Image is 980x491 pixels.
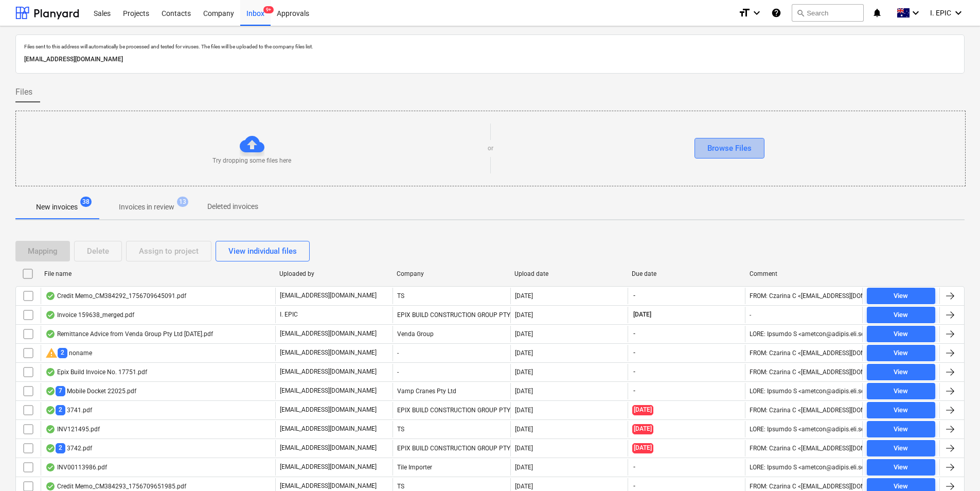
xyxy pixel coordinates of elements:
div: View [894,443,908,454]
span: warning [45,347,58,359]
span: [DATE] [632,310,652,319]
button: Search [792,4,864,22]
p: [EMAIL_ADDRESS][DOMAIN_NAME] [280,406,377,414]
div: noname [45,347,92,359]
div: View [894,424,908,435]
div: EPIX BUILD CONSTRUCTION GROUP PTY LTD [393,440,510,457]
button: View [867,402,935,418]
p: [EMAIL_ADDRESS][DOMAIN_NAME] [280,387,377,395]
div: - [393,345,510,361]
div: Uploaded by [279,270,388,277]
div: Credit Memo_CM384292_1756709645091.pdf [45,292,186,300]
div: - [393,364,510,380]
div: OCR finished [45,292,56,300]
div: Tile Importer [393,459,510,476]
i: Knowledge base [771,7,781,19]
div: EPIX BUILD CONSTRUCTION GROUP PTY LTD [393,307,510,323]
p: [EMAIL_ADDRESS][DOMAIN_NAME] [24,54,956,65]
div: [DATE] [515,369,533,376]
div: View [894,328,908,340]
div: [DATE] [515,445,533,452]
div: OCR finished [45,330,56,338]
div: 3741.pdf [45,405,92,415]
div: View individual files [228,244,297,258]
div: OCR finished [45,406,56,414]
p: I. EPIC [280,310,298,319]
button: Browse Files [694,138,764,159]
span: 2 [56,443,65,453]
div: OCR finished [45,444,56,452]
span: 2 [56,405,65,415]
span: - [632,291,636,300]
button: View [867,440,935,457]
span: Files [15,86,32,98]
span: 13 [177,197,188,207]
button: View [867,326,935,342]
p: [EMAIL_ADDRESS][DOMAIN_NAME] [280,425,377,433]
div: Venda Group [393,326,510,342]
div: OCR finished [45,387,56,395]
div: EPIX BUILD CONSTRUCTION GROUP PTY LTD [393,402,510,418]
div: TS [393,421,510,437]
div: Company [397,270,506,277]
div: [DATE] [515,292,533,300]
div: View [894,309,908,321]
div: View [894,462,908,474]
button: View [867,383,935,399]
div: [DATE] [515,330,533,338]
div: OCR finished [45,425,56,433]
span: - [632,329,636,338]
span: 38 [80,197,92,207]
button: View [867,345,935,361]
div: Upload date [514,270,623,277]
div: 3742.pdf [45,443,92,453]
div: View [894,290,908,302]
span: - [632,367,636,376]
p: [EMAIL_ADDRESS][DOMAIN_NAME] [280,367,377,376]
div: Mobile Docket 22025.pdf [45,386,136,396]
div: View [894,405,908,416]
button: View [867,288,935,304]
div: Vamp Cranes Pty Ltd [393,383,510,399]
p: [EMAIL_ADDRESS][DOMAIN_NAME] [280,291,377,300]
div: Browse Files [707,142,752,155]
div: [DATE] [515,483,533,490]
i: keyboard_arrow_down [952,7,965,19]
div: OCR finished [45,482,56,490]
div: OCR finished [45,368,56,376]
span: 7 [56,386,65,396]
p: [EMAIL_ADDRESS][DOMAIN_NAME] [280,482,377,490]
i: keyboard_arrow_down [751,7,763,19]
i: keyboard_arrow_down [910,7,922,19]
span: [DATE] [632,424,653,434]
span: - [632,387,636,395]
div: View [894,366,908,378]
div: View [894,347,908,359]
div: Remittance Advice from Venda Group Pty Ltd [DATE].pdf [45,330,213,338]
div: Credit Memo_CM384293_1756709651985.pdf [45,482,186,490]
span: 9+ [263,6,274,13]
div: [DATE] [515,349,533,357]
span: - [632,348,636,357]
i: format_size [738,7,751,19]
div: OCR finished [45,463,56,471]
div: [DATE] [515,311,533,319]
button: View [867,459,935,476]
iframe: Chat Widget [929,442,980,491]
p: Invoices in review [119,202,174,213]
i: notifications [872,7,882,19]
span: - [632,463,636,471]
button: View [867,364,935,380]
div: View [894,385,908,397]
p: New invoices [36,202,78,213]
div: - [750,311,751,319]
div: Comment [750,270,859,277]
span: I. EPIC [930,9,951,17]
span: 2 [58,348,67,358]
p: [EMAIL_ADDRESS][DOMAIN_NAME] [280,329,377,338]
p: Files sent to this address will automatically be processed and tested for viruses. The files will... [24,43,956,50]
div: Invoice 159638_merged.pdf [45,311,134,319]
p: [EMAIL_ADDRESS][DOMAIN_NAME] [280,463,377,471]
div: File name [44,270,271,277]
